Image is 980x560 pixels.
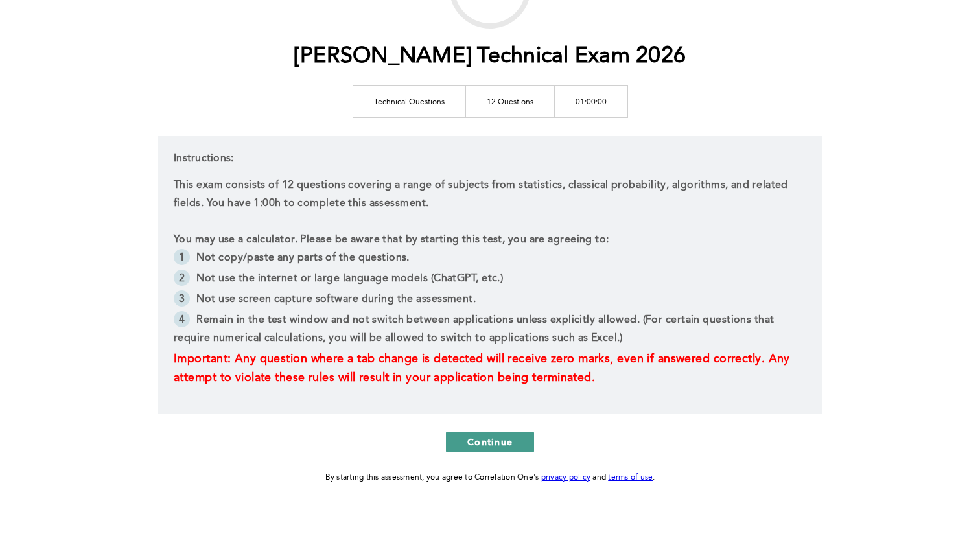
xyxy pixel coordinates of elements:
[325,471,655,485] div: By starting this assessment, you agree to Correlation One's and .
[353,85,465,117] td: Technical Questions
[174,231,806,249] p: You may use a calculator. Please be aware that by starting this test, you are agreeing to:
[158,136,822,414] div: Instructions:
[174,249,806,270] li: Not copy/paste any parts of the questions.
[174,311,806,350] li: Remain in the test window and not switch between applications unless explicitly allowed. (For cer...
[174,353,793,384] span: Important: Any question where a tab change is detected will receive zero marks, even if answered ...
[465,85,554,117] td: 12 Questions
[608,474,653,482] a: terms of use
[294,43,686,70] h1: [PERSON_NAME] Technical Exam 2026
[174,290,806,311] li: Not use screen capture software during the assessment.
[174,176,806,213] p: This exam consists of 12 questions covering a range of subjects from statistics, classical probab...
[174,270,806,290] li: Not use the internet or large language models (ChatGPT, etc.)
[446,432,534,452] button: Continue
[541,474,591,482] a: privacy policy
[467,436,513,448] span: Continue
[554,85,627,117] td: 01:00:00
